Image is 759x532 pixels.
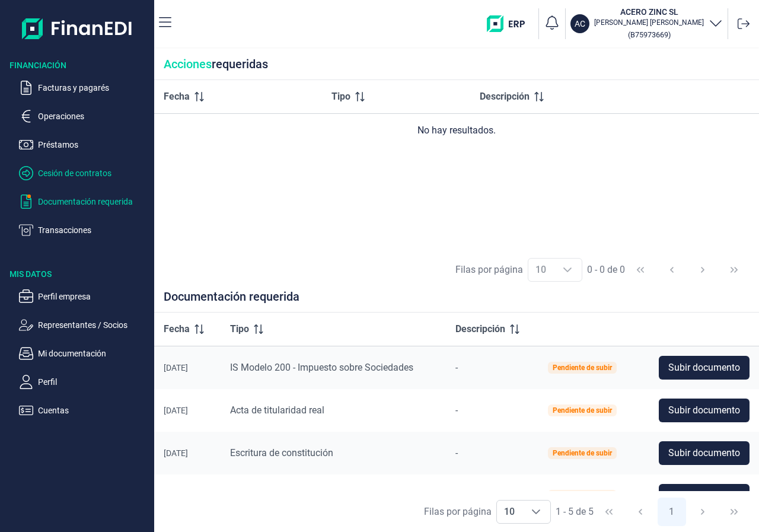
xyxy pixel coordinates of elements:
[19,109,149,123] button: Operaciones
[38,223,149,237] p: Transacciones
[626,498,655,526] button: Previous Page
[164,363,211,372] div: [DATE]
[628,30,671,39] small: Copiar cif
[455,404,458,416] span: -
[154,291,759,313] div: Documentación requerida
[487,15,534,32] img: erp
[659,484,750,508] button: Subir documento
[553,450,612,457] div: Pendiente de subir
[38,81,149,95] p: Facturas y pagarés
[22,9,133,47] img: Logo de aplicación
[230,490,361,501] span: Certificado de Seguridad Social
[19,318,149,332] button: Representantes / Socios
[38,403,149,418] p: Cuentas
[553,259,582,281] div: Choose
[164,448,211,458] div: [DATE]
[455,322,505,336] span: Descripción
[587,265,625,275] span: 0 - 0 de 0
[164,123,750,138] div: No hay resultados.
[668,446,740,460] span: Subir documento
[594,18,704,27] p: [PERSON_NAME] [PERSON_NAME]
[19,195,149,209] button: Documentación requerida
[19,403,149,418] button: Cuentas
[164,57,212,71] span: Acciones
[553,407,612,414] div: Pendiente de subir
[19,223,149,237] button: Transacciones
[668,403,740,418] span: Subir documento
[553,364,612,371] div: Pendiente de subir
[19,375,149,389] button: Perfil
[455,362,458,373] span: -
[38,138,149,152] p: Préstamos
[455,490,458,501] span: -
[720,256,748,284] button: Last Page
[575,18,585,30] p: AC
[164,491,211,501] div: [DATE]
[38,109,149,123] p: Operaciones
[38,346,149,361] p: Mi documentación
[19,289,149,304] button: Perfil empresa
[164,90,190,104] span: Fecha
[658,256,686,284] button: Previous Page
[688,498,717,526] button: Next Page
[668,361,740,375] span: Subir documento
[626,256,655,284] button: First Page
[668,489,740,503] span: Subir documento
[230,404,324,416] span: Acta de titularidad real
[230,362,413,373] span: IS Modelo 200 - Impuesto sobre Sociedades
[594,6,704,18] h3: ACERO ZINC SL
[595,498,623,526] button: First Page
[720,498,748,526] button: Last Page
[19,138,149,152] button: Préstamos
[38,195,149,209] p: Documentación requerida
[38,375,149,389] p: Perfil
[164,406,211,415] div: [DATE]
[19,81,149,95] button: Facturas y pagarés
[154,49,759,80] div: requeridas
[480,90,530,104] span: Descripción
[230,322,249,336] span: Tipo
[230,447,333,458] span: Escritura de constitución
[570,6,723,42] button: ACACERO ZINC SL[PERSON_NAME] [PERSON_NAME](B75973669)
[556,507,594,517] span: 1 - 5 de 5
[38,318,149,332] p: Representantes / Socios
[164,322,190,336] span: Fecha
[424,505,492,519] div: Filas por página
[659,441,750,465] button: Subir documento
[659,356,750,380] button: Subir documento
[522,501,550,523] div: Choose
[455,447,458,458] span: -
[331,90,350,104] span: Tipo
[659,399,750,422] button: Subir documento
[38,166,149,180] p: Cesión de contratos
[19,166,149,180] button: Cesión de contratos
[688,256,717,284] button: Next Page
[38,289,149,304] p: Perfil empresa
[19,346,149,361] button: Mi documentación
[455,263,523,277] div: Filas por página
[658,498,686,526] button: Page 1
[497,501,522,523] span: 10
